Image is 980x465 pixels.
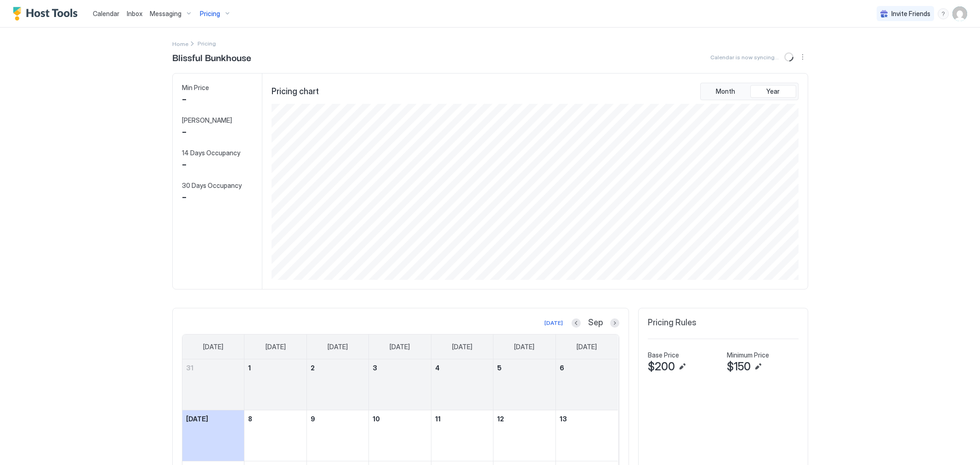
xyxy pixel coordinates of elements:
[497,415,504,423] span: 12
[369,359,431,410] td: September 3, 2025
[556,410,618,427] a: September 13, 2025
[127,10,142,17] span: Inbox
[194,335,232,359] a: Sunday
[610,318,619,328] button: Next month
[172,50,251,64] span: Blissful Bunkhouse
[543,318,564,329] button: [DATE]
[648,360,675,374] span: $200
[182,410,244,427] a: September 7, 2025
[891,10,930,18] span: Invite Friends
[452,343,472,351] span: [DATE]
[572,318,581,328] button: Previous month
[272,86,319,97] span: Pricing chart
[677,361,688,372] button: Edit
[435,364,440,372] span: 4
[938,8,949,19] div: menu
[172,39,188,48] a: Home
[182,181,242,190] span: 30 Days Occupancy
[244,359,306,376] a: September 1, 2025
[311,364,315,372] span: 2
[373,415,380,423] span: 10
[443,335,482,359] a: Thursday
[172,39,188,48] div: Breadcrumb
[784,52,793,62] div: loading
[182,359,244,410] td: August 31, 2025
[727,351,769,359] span: Minimum Price
[567,335,606,359] a: Saturday
[544,319,563,327] div: [DATE]
[244,359,306,410] td: September 1, 2025
[182,116,232,125] span: [PERSON_NAME]
[306,359,368,410] td: September 2, 2025
[328,343,348,351] span: [DATE]
[182,125,187,139] span: -
[307,359,368,376] a: September 2, 2025
[514,343,534,351] span: [DATE]
[182,149,240,157] span: 14 Days Occupancy
[710,54,779,61] span: Calendar is now syncing...
[716,87,735,96] span: Month
[753,361,764,372] button: Edit
[556,359,618,376] a: September 6, 2025
[307,410,368,427] a: September 9, 2025
[369,410,431,461] td: September 10, 2025
[13,7,82,21] a: Host Tools Logo
[560,364,564,372] span: 6
[493,410,555,461] td: September 12, 2025
[248,415,252,423] span: 8
[198,40,216,47] span: Breadcrumb
[186,364,193,372] span: 31
[244,410,306,461] td: September 8, 2025
[311,415,315,423] span: 9
[700,83,799,100] div: tab-group
[203,343,223,351] span: [DATE]
[318,335,357,359] a: Tuesday
[766,87,780,96] span: Year
[390,343,410,351] span: [DATE]
[648,318,697,328] span: Pricing Rules
[373,364,377,372] span: 3
[505,335,544,359] a: Friday
[493,410,555,427] a: September 12, 2025
[182,410,244,461] td: September 7, 2025
[493,359,555,410] td: September 5, 2025
[727,360,751,374] span: $150
[431,359,493,376] a: September 4, 2025
[256,335,295,359] a: Monday
[560,415,567,423] span: 13
[306,410,368,461] td: September 9, 2025
[555,359,617,410] td: September 6, 2025
[750,85,796,98] button: Year
[248,364,251,372] span: 1
[93,10,119,17] span: Calendar
[588,318,603,328] span: Sep
[369,359,431,376] a: September 3, 2025
[435,415,441,423] span: 11
[200,10,220,18] span: Pricing
[93,9,119,18] a: Calendar
[782,51,795,63] button: Sync prices
[431,410,493,427] a: September 11, 2025
[369,410,431,427] a: September 10, 2025
[797,51,808,62] button: More options
[182,84,209,92] span: Min Price
[702,85,748,98] button: Month
[648,351,679,359] span: Base Price
[127,9,142,18] a: Inbox
[182,92,187,106] span: -
[186,415,208,423] span: [DATE]
[150,10,181,18] span: Messaging
[380,335,419,359] a: Wednesday
[577,343,597,351] span: [DATE]
[182,359,244,376] a: August 31, 2025
[182,190,187,204] span: -
[952,6,967,21] div: User profile
[493,359,555,376] a: September 5, 2025
[555,410,617,461] td: September 13, 2025
[266,343,286,351] span: [DATE]
[431,410,493,461] td: September 11, 2025
[182,158,187,171] span: -
[497,364,502,372] span: 5
[797,51,808,62] div: menu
